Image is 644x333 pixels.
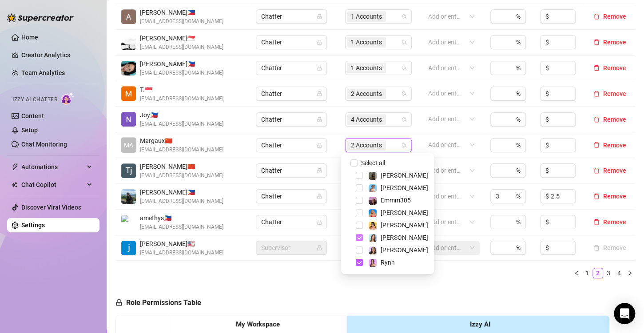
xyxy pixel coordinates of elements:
span: Chat Copilot [21,178,84,192]
span: lock [317,245,322,250]
span: Remove [603,218,626,226]
span: [PERSON_NAME] 🇺🇸 [140,239,223,249]
span: 2 Accounts [351,140,382,150]
img: AI Chatter [61,92,75,105]
li: 1 [582,268,592,278]
img: connie [121,61,136,75]
span: [EMAIL_ADDRESS][DOMAIN_NAME] [140,69,223,77]
span: delete [593,193,600,199]
span: [PERSON_NAME] 🇵🇭 [140,8,223,17]
span: Select tree node [356,197,363,204]
span: [PERSON_NAME] [381,234,428,241]
span: MA [124,140,133,150]
img: Trixia Sy [121,86,136,101]
img: amethys [121,215,136,230]
span: 1 Accounts [351,37,382,47]
a: 1 [582,268,592,278]
img: Ashley [369,209,377,217]
li: Previous Page [571,268,582,278]
span: Remove [603,193,626,200]
a: Content [21,112,44,119]
span: Select tree node [356,222,363,229]
span: Chatter [261,61,322,75]
span: [PERSON_NAME] [381,209,428,216]
span: team [402,14,407,19]
div: Open Intercom Messenger [614,303,635,324]
span: [EMAIL_ADDRESS][DOMAIN_NAME] [140,43,223,52]
img: Chat Copilot [12,182,17,188]
img: Wyne [121,35,136,50]
span: 2 Accounts [351,89,382,99]
span: [PERSON_NAME] [381,184,428,191]
span: [EMAIL_ADDRESS][DOMAIN_NAME] [140,95,223,103]
img: logo-BBDzfeDw.svg [7,13,74,22]
img: Tj Espiritu [121,163,136,178]
span: delete [593,13,600,20]
span: Chatter [261,113,322,126]
a: 4 [614,268,624,278]
span: Margaux 🇨🇳 [140,136,223,146]
span: team [402,40,407,45]
span: Remove [603,39,626,46]
span: delete [593,116,600,123]
strong: Izzy AI [470,320,490,328]
span: delete [593,167,600,174]
span: Select tree node [356,246,363,254]
span: 1 Accounts [351,63,382,73]
span: delete [593,65,600,71]
button: right [624,268,635,278]
span: Select tree node [356,259,363,266]
span: [EMAIL_ADDRESS][DOMAIN_NAME] [140,120,223,128]
img: Amelia [369,234,377,242]
span: lock [317,168,322,173]
span: lock [115,299,123,306]
span: Emmm305 [381,197,411,204]
span: [EMAIL_ADDRESS][DOMAIN_NAME] [140,146,223,154]
span: [PERSON_NAME] 🇵🇭 [140,187,223,197]
span: 4 Accounts [351,115,382,124]
button: Remove [590,114,630,125]
button: Remove [590,11,630,22]
span: Chatter [261,87,322,100]
li: 2 [592,268,603,278]
span: Remove [603,64,626,71]
li: 3 [603,268,614,278]
span: delete [593,91,600,97]
span: [EMAIL_ADDRESS][DOMAIN_NAME] [140,197,223,206]
span: Remove [603,13,626,20]
button: Remove [590,165,630,176]
img: Rynn [369,259,377,267]
span: thunderbolt [12,163,19,170]
span: Select all [358,158,389,168]
li: 4 [614,268,624,278]
span: Select tree node [356,209,363,216]
img: Jocelyn [369,222,377,230]
span: lock [317,14,322,19]
button: Remove [590,217,630,227]
img: Vanessa [369,184,377,192]
span: team [402,91,407,96]
span: Remove [603,90,626,97]
span: Supervisor [261,241,322,254]
img: Joy [121,112,136,127]
span: lock [317,219,322,225]
span: 2 Accounts [347,140,386,151]
span: [PERSON_NAME] 🇸🇬 [140,33,223,43]
a: Creator Analytics [21,48,92,62]
a: Chat Monitoring [21,141,67,148]
span: team [402,143,407,148]
span: [PERSON_NAME] [381,222,428,229]
span: 4 Accounts [347,114,386,125]
button: left [571,268,582,278]
a: Team Analytics [21,69,65,76]
span: delete [593,142,600,148]
span: lock [317,91,322,96]
a: Settings [21,222,45,229]
a: Discover Viral Videos [21,204,81,211]
span: T. 🇸🇬 [140,85,223,95]
span: lock [317,65,322,71]
span: Chatter [261,190,322,203]
span: lock [317,194,322,199]
span: 2 Accounts [347,88,386,99]
button: Remove [590,191,630,202]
